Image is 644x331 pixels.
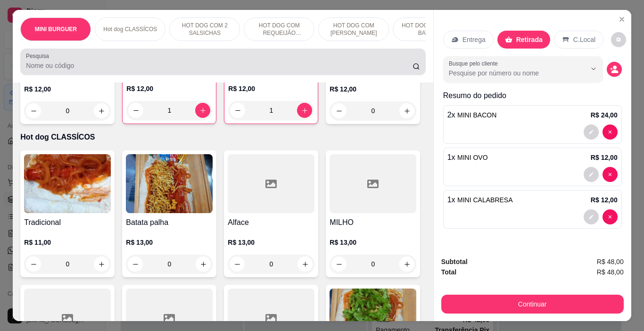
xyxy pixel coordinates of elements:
strong: Total [441,268,456,276]
img: product-image [126,154,213,213]
button: decrease-product-quantity [584,124,599,140]
label: Pesquisa [26,52,52,60]
p: R$ 12,00 [591,153,618,162]
p: R$ 11,00 [24,238,111,247]
p: R$ 13,00 [330,238,416,247]
button: decrease-product-quantity [603,124,618,140]
p: 1 x [447,152,488,163]
p: Resumo do pedido [443,90,622,101]
p: HOT DOG COM 2 SALSICHAS [177,22,232,37]
p: 2 x [447,109,497,121]
p: R$ 13,00 [228,238,314,247]
h4: Tradicional [24,217,111,228]
p: Retirada [516,35,543,44]
button: Show suggestions [586,61,601,76]
button: decrease-product-quantity [128,103,143,118]
p: Hot dog CLASSÍCOS [103,25,157,33]
button: decrease-product-quantity [607,62,622,77]
h4: Batata palha [126,217,213,228]
h4: Alface [228,217,314,228]
button: decrease-product-quantity [26,103,41,118]
button: decrease-product-quantity [603,167,618,182]
input: Pesquisa [26,61,413,70]
button: decrease-product-quantity [584,209,599,224]
span: MINI CALABRESA [457,196,512,204]
p: MINI BURGUER [35,25,77,33]
p: Entrega [462,35,486,44]
span: MINI BACON [457,111,496,119]
p: R$ 12,00 [330,84,416,94]
p: 1 x [447,194,513,206]
label: Busque pelo cliente [449,59,501,67]
h4: MILHO [330,217,416,228]
span: R$ 48,00 [597,257,624,267]
span: R$ 48,00 [597,267,624,277]
p: R$ 12,00 [228,84,314,93]
button: Close [614,12,629,27]
strong: Subtotal [441,258,468,265]
button: increase-product-quantity [195,103,210,118]
p: HOT DOG COM REQUEIJÃO CREMOSO [252,22,306,37]
button: decrease-product-quantity [584,167,599,182]
p: Hot dog CLASSÍCOS [20,132,425,143]
p: R$ 12,00 [591,195,618,205]
button: increase-product-quantity [94,103,109,118]
p: HOT DOG COM [PERSON_NAME] [326,22,381,37]
p: R$ 12,00 [126,84,212,93]
p: HOT DOG PURÊ DE BATATA [401,22,455,37]
button: decrease-product-quantity [603,209,618,224]
span: MINI OVO [457,154,488,161]
p: C.Local [573,35,595,44]
p: R$ 13,00 [126,238,213,247]
img: product-image [24,154,111,213]
button: decrease-product-quantity [611,32,626,47]
input: Busque pelo cliente [449,68,571,78]
button: Continuar [441,295,624,314]
p: R$ 12,00 [24,84,111,94]
p: R$ 24,00 [591,110,618,120]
